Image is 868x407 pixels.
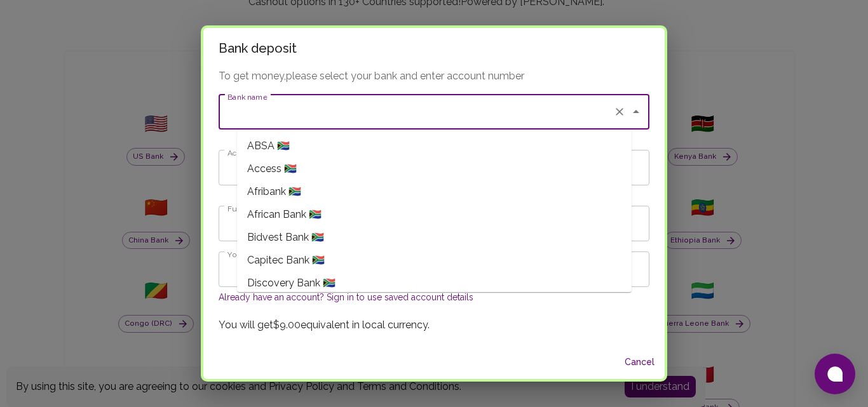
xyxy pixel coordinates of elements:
[247,276,336,291] span: Discovery Bank 🇿🇦
[227,203,262,214] label: Full name
[247,253,325,268] span: Capitec Bank 🇿🇦
[219,69,649,84] p: To get money, please select your bank and enter account number
[247,161,297,177] span: Access 🇿🇦
[227,249,274,260] label: Your address
[247,230,324,245] span: Bidvest Bank 🇿🇦
[247,207,322,222] span: African Bank 🇿🇦
[247,138,290,154] span: ABSA 🇿🇦
[611,103,628,121] button: Clear
[227,91,267,102] label: Bank name
[247,184,301,199] span: Afribank 🇿🇦
[815,354,855,394] button: Open chat window
[619,350,660,374] button: Cancel
[203,28,665,69] h2: Bank deposit
[627,103,645,121] button: Close
[227,147,288,158] label: Account Number
[219,317,649,333] p: You will get $9.00 equivalent in local currency.
[219,291,473,304] button: Already have an account? Sign in to use saved account details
